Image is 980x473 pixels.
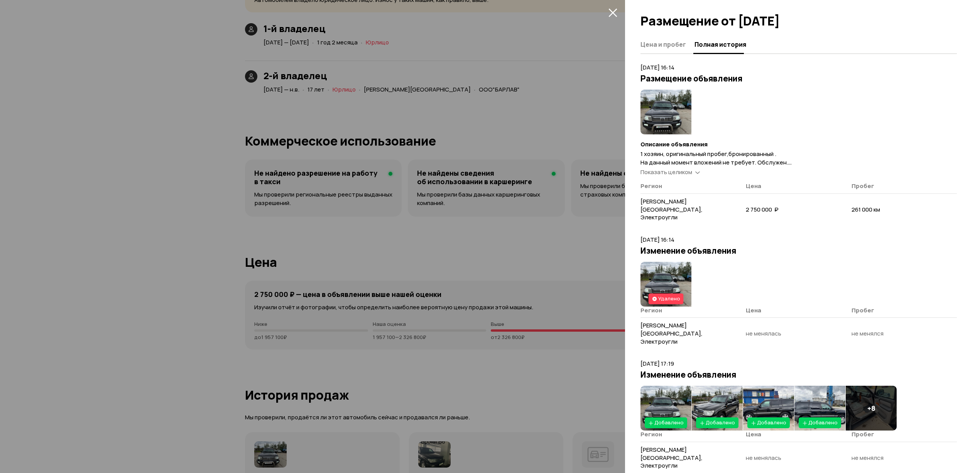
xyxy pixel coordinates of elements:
span: [PERSON_NAME][GEOGRAPHIC_DATA], Электроугли [640,197,703,221]
span: Добавлено [706,419,735,426]
h3: Изменение объявления [640,370,957,380]
h4: + 8 [867,404,875,412]
span: Регион [640,306,662,314]
h4: Описание объявления [640,141,957,148]
img: 1.xVW2qraMn5ACiWF-B7mfSdzVaf5iMVnaYj5ZhzE8XY40OlyNODwJ2GZrCYc5bFzbYz4NjwA.HUAF0Jmoi9QADAaXcBCb746... [794,386,845,431]
span: Регион [640,182,662,190]
span: 1 хозяин, оригинальный пробег,бронированный . На данный момент вложений не требует. Обслужен. Ком... [640,150,808,200]
span: не менялся [852,329,884,337]
span: Пробег [852,182,874,190]
img: 1.teASS7aM7yWmaBHLozia5nw0GUuVjC45ldB9OsCOKTOQiytuxt0vbZ3dLjqd33o8xtspbqQ.1rHNU64dTbUsbvopmwJCQqz... [640,90,691,134]
span: 261 000 км [852,205,880,214]
h3: Изменение объявления [640,246,957,256]
span: Добавлено [757,419,786,426]
button: закрыть [607,6,619,19]
span: Удалено [658,295,680,302]
span: 2 750 000 ₽ [746,205,779,214]
span: не менялась [746,454,781,462]
span: Цена [746,182,761,190]
span: не менялся [852,454,884,462]
span: Показать целиком [640,168,692,176]
a: Показать целиком [640,168,700,176]
img: 1.teASS7aM7yWmaBHLozia5nw0GUuVjC45ldB9OsCOKTOQiytuxt0vbZ3dLjqd33o8xtspbqQ.1rHNU64dTbUsbvopmwJCQqz... [640,386,691,431]
img: 1.jVTeqraM15FqiSl_b6niSbTVIf9bMEeGUDgRj15tRYZcOELZUGpBjV09RotYaBGKWWgTi2g.fieHvogg5XuukXepfNOG79o... [692,386,743,431]
span: Пробег [852,306,874,314]
p: [DATE] 16:14 [640,236,957,244]
span: Цена [746,306,761,314]
span: не менялась [746,329,781,337]
span: Цена и пробег [640,41,686,48]
img: 1.x5M8obaMnVaIgmO4jbaJ01beazjuMgtMuDFRHr47DBq-NV8e6zYKG7xgDByyY15IuTJdT4o.gGfwaPZh2m3snu5eTkUfBVM... [743,386,794,431]
span: [PERSON_NAME][GEOGRAPHIC_DATA], Электроугли [640,446,703,470]
span: Добавлено [654,419,684,426]
span: Полная история [694,41,746,48]
p: [DATE] 16:14 [640,63,957,72]
img: 1.teASS7aM7yWmaBHLozia5nw0GUuVjC45ldB9OsCOKTOQiytuxt0vbZ3dLjqd33o8xtspbqQ.1rHNU64dTbUsbvopmwJCQqz... [640,262,691,307]
span: Добавлено [808,419,838,426]
span: Пробег [852,430,874,438]
span: Регион [640,430,662,438]
p: [DATE] 17:19 [640,359,957,368]
span: Цена [746,430,761,438]
span: [PERSON_NAME][GEOGRAPHIC_DATA], Электроугли [640,321,703,345]
h3: Размещение объявления [640,73,957,83]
